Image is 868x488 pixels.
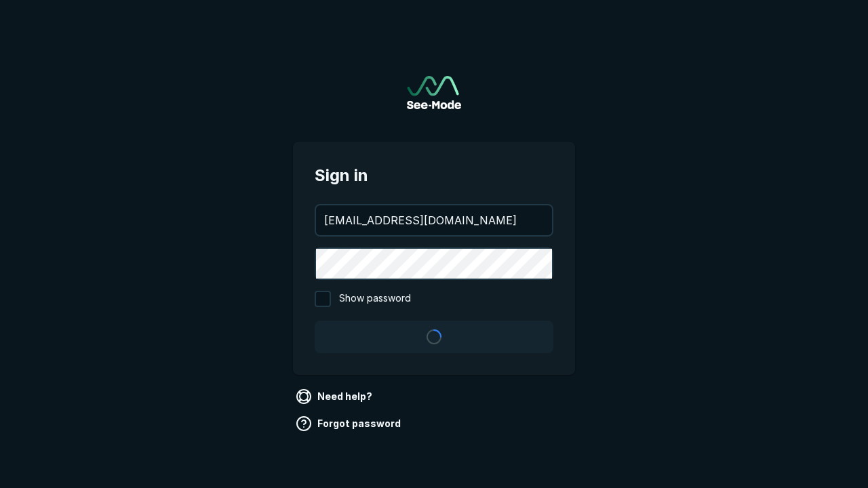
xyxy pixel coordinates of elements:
a: Go to sign in [407,76,461,109]
a: Forgot password [293,413,406,434]
a: Need help? [293,386,378,407]
span: Sign in [315,163,553,188]
span: Show password [339,291,411,307]
img: See-Mode Logo [407,76,461,109]
input: your@email.com [316,205,552,235]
